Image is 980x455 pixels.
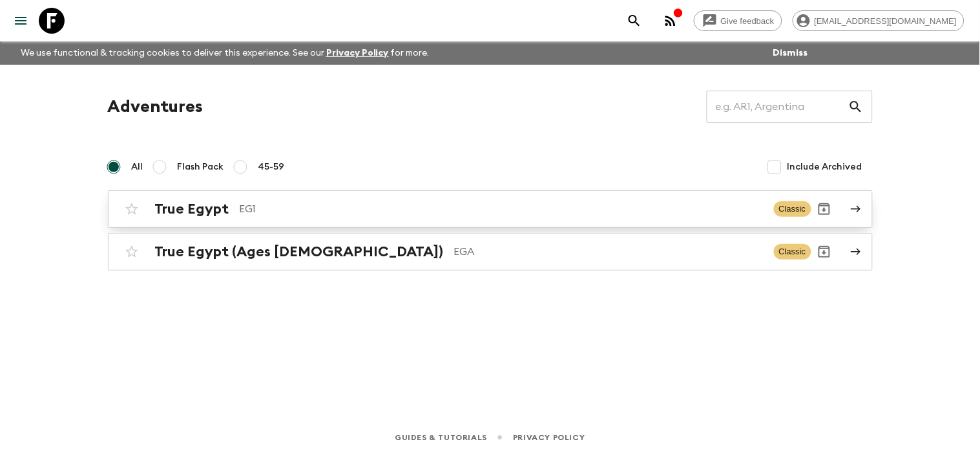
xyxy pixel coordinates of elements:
[770,44,811,62] button: Dismiss
[132,161,143,173] span: All
[811,239,837,265] button: Archive
[108,190,873,228] a: True EgyptEG1ClassicArchive
[787,161,862,173] span: Include Archived
[8,8,34,34] button: menu
[16,41,435,65] p: We use functional & tracking cookies to deliver this experience. See our for more.
[793,10,964,31] div: [EMAIL_ADDRESS][DOMAIN_NAME]
[808,16,964,26] span: [EMAIL_ADDRESS][DOMAIN_NAME]
[395,430,487,445] a: Guides & Tutorials
[108,94,203,120] h1: Adventures
[155,243,444,260] h2: True Egypt (Ages [DEMOGRAPHIC_DATA])
[155,201,229,217] h2: True Egypt
[513,430,585,445] a: Privacy Policy
[621,8,647,34] button: search adventures
[707,89,848,125] input: e.g. AR1, Argentina
[258,161,285,173] span: 45-59
[774,244,811,260] span: Classic
[811,196,837,222] button: Archive
[774,201,811,217] span: Classic
[714,16,782,26] span: Give feedback
[454,244,764,260] p: EGA
[694,10,782,31] a: Give feedback
[240,201,764,217] p: EG1
[178,161,224,173] span: Flash Pack
[326,49,389,58] a: Privacy Policy
[108,233,873,271] a: True Egypt (Ages [DEMOGRAPHIC_DATA])EGAClassicArchive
